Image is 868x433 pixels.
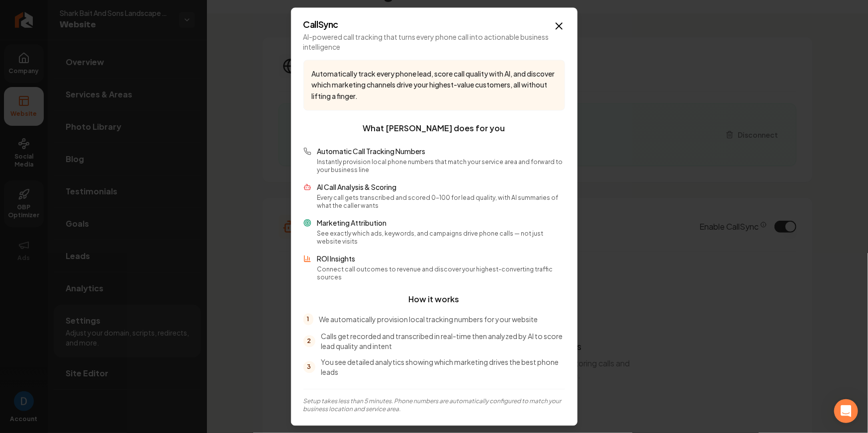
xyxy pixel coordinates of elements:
h3: What [PERSON_NAME] does for you [303,122,565,134]
span: 1 [303,313,313,325]
p: You see detailed analytics showing which marketing drives the best phone leads [321,357,565,377]
h2: CallSync [303,20,565,29]
p: AI Call Analysis & Scoring [317,182,565,192]
p: Connect call outcomes to revenue and discover your highest-converting traffic sources [317,265,565,281]
p: Marketing Attribution [317,218,565,228]
p: Automatic Call Tracking Numbers [317,146,565,156]
span: 3 [303,361,315,373]
p: Automatically track every phone lead, score call quality with AI, and discover which marketing ch... [312,68,557,102]
p: Setup takes less than 5 minutes. Phone numbers are automatically configured to match your busines... [303,397,565,413]
p: Instantly provision local phone numbers that match your service area and forward to your business... [317,158,565,174]
p: AI-powered call tracking that turns every phone call into actionable business intelligence [303,32,565,52]
p: ROI Insights [317,254,565,263]
p: Every call gets transcribed and scored 0-100 for lead quality, with AI summaries of what the call... [317,194,565,210]
p: We automatically provision local tracking numbers for your website [319,314,538,324]
span: 2 [303,335,315,347]
p: See exactly which ads, keywords, and campaigns drive phone calls — not just website visits [317,230,565,246]
h3: How it works [303,293,565,305]
p: Calls get recorded and transcribed in real-time then analyzed by AI to score lead quality and intent [321,331,565,351]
